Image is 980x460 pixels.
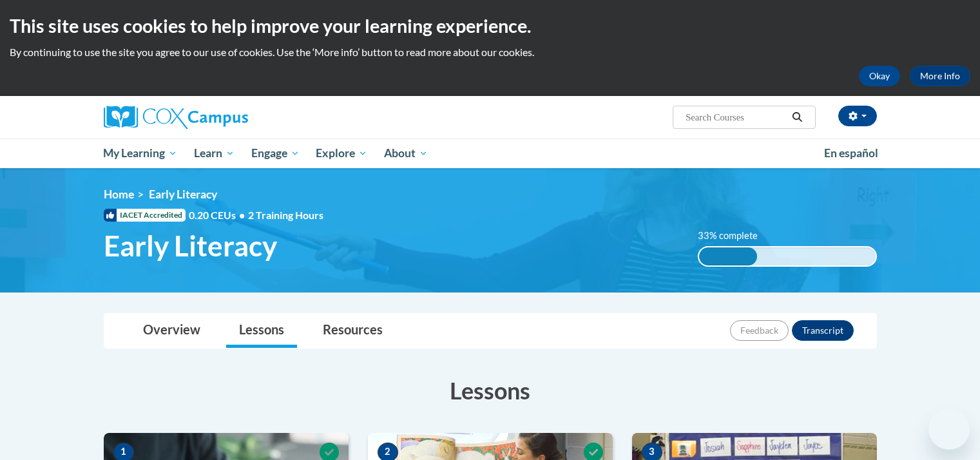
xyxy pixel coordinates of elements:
[384,146,428,161] span: About
[859,66,900,86] button: Okay
[838,106,877,126] button: Account Settings
[95,139,186,168] a: My Learning
[104,106,248,129] img: Cox Campus
[792,320,854,341] button: Transcript
[699,247,757,265] div: 33% complete
[104,229,277,263] span: Early Literacy
[84,139,896,168] div: Main menu
[149,187,217,201] span: Early Literacy
[104,374,877,407] h3: Lessons
[189,208,248,222] span: 0.20 CEUs
[787,110,807,125] button: Search
[310,314,396,348] a: Resources
[130,314,213,348] a: Overview
[243,139,308,168] a: Engage
[816,140,887,167] a: En español
[10,45,970,59] p: By continuing to use the site you agree to our use of cookies. Use the ‘More info’ button to read...
[698,229,772,243] label: 33% complete
[316,146,367,161] span: Explore
[251,146,300,161] span: Engage
[103,146,177,161] span: My Learning
[376,139,436,168] a: About
[910,66,970,86] a: More Info
[194,146,235,161] span: Learn
[226,314,297,348] a: Lessons
[928,408,970,450] iframe: Button to launch messaging window
[824,146,878,160] span: En español
[10,13,970,39] h2: This site uses cookies to help improve your learning experience.
[104,209,186,222] span: IACET Accredited
[307,139,376,168] a: Explore
[684,110,787,125] input: Search Courses
[186,139,243,168] a: Learn
[239,209,245,221] span: •
[104,106,349,129] a: Cox Campus
[104,187,134,201] a: Home
[248,209,323,221] span: 2 Training Hours
[730,320,789,341] button: Feedback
